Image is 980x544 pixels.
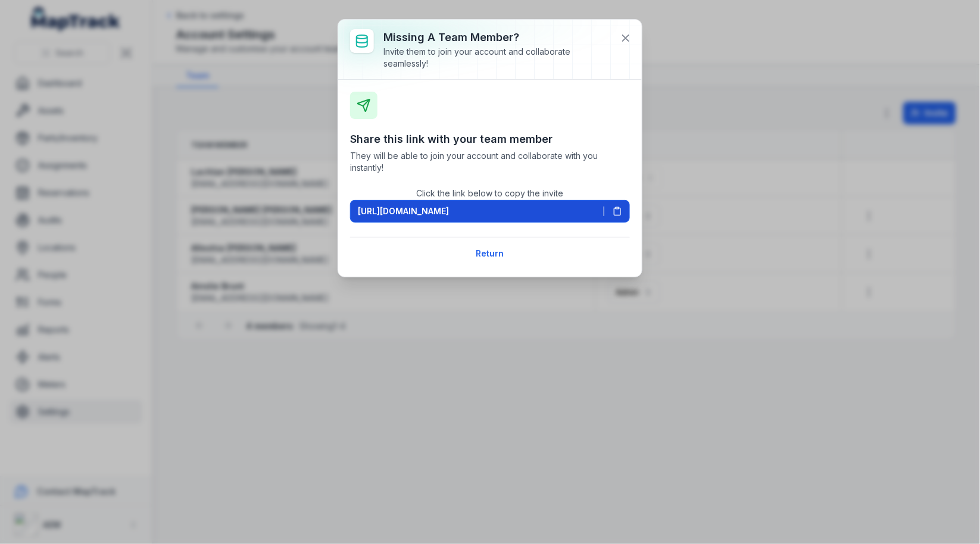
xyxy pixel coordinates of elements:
h3: Share this link with your team member [350,131,630,148]
button: [URL][DOMAIN_NAME] [350,200,630,223]
button: Return [469,242,512,265]
span: They will be able to join your account and collaborate with you instantly! [350,150,630,174]
span: Click the link below to copy the invite [417,188,564,198]
span: [URL][DOMAIN_NAME] [358,205,449,217]
h3: Missing a team member? [383,29,611,46]
div: Invite them to join your account and collaborate seamlessly! [383,46,611,70]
